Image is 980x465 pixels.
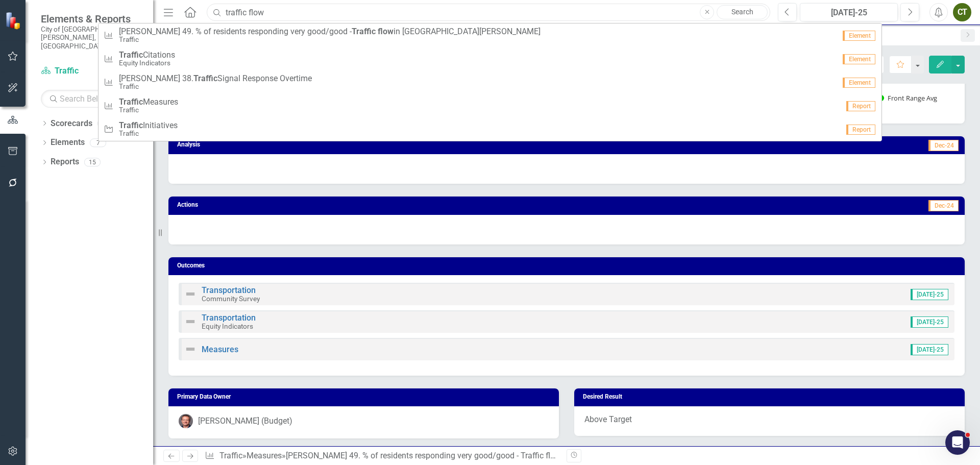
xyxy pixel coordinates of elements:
span: Dec-24 [928,140,959,151]
small: City of [GEOGRAPHIC_DATA][PERSON_NAME], [GEOGRAPHIC_DATA] [41,25,143,50]
img: Lawrence Pollack [179,414,193,428]
h3: Actions [177,202,492,208]
a: CitationsEquity IndicatorsElement [99,47,881,70]
a: Transportation [202,285,256,295]
a: Elements [51,137,85,149]
span: Dec-24 [928,200,959,211]
span: Above Target [584,414,632,424]
span: Initiatives [119,121,178,130]
span: Citations [119,51,175,60]
strong: Traffic [193,74,217,83]
span: [PERSON_NAME] 38. Signal Response Overtime [119,74,312,83]
span: [PERSON_NAME] 49. % of residents responding very good/good - in [GEOGRAPHIC_DATA][PERSON_NAME] [119,27,541,36]
small: Equity Indicators [119,59,175,67]
small: Equity Indicators [202,322,253,330]
a: Traffic [219,451,242,460]
span: [DATE]-25 [911,316,948,328]
small: Traffic [119,130,178,137]
button: CT [953,3,971,21]
a: InitiativesTrafficReport [99,117,881,141]
img: ClearPoint Strategy [5,11,23,30]
img: Not Defined [184,315,197,328]
small: Traffic [119,83,312,90]
a: Reports [51,156,79,168]
a: [PERSON_NAME] 38.TrafficSignal Response OvertimeTrafficElement [99,70,881,94]
h3: Primary Data Owner [177,394,554,400]
span: [DATE]-25 [911,344,948,355]
small: Community Survey [202,295,260,303]
iframe: Intercom live chat [945,430,970,455]
div: [PERSON_NAME] 49. % of residents responding very good/good - Traffic flow in [GEOGRAPHIC_DATA][PE... [286,451,710,460]
span: [DATE]-25 [911,289,948,300]
span: Elements & Reports [41,13,143,25]
h3: Desired Result [583,394,960,400]
div: » » [205,450,559,462]
div: [PERSON_NAME] (Budget) [198,415,292,427]
div: 7 [90,138,106,147]
input: Search ClearPoint... [207,4,770,21]
h3: Analysis [177,141,509,148]
a: Measures [202,345,238,354]
div: 15 [84,158,101,166]
img: Not Defined [184,288,197,300]
div: [DATE]-25 [803,7,894,19]
small: Traffic [119,106,178,114]
span: Element [843,78,875,88]
span: Report [846,125,875,135]
a: Transportation [202,313,256,323]
a: Search [717,5,768,19]
a: Measures [247,451,282,460]
strong: flow [378,27,394,36]
button: [DATE]-25 [800,3,898,21]
span: Element [843,54,875,64]
a: Scorecards [51,118,92,130]
img: Not Defined [184,343,197,355]
strong: Traffic [352,27,376,36]
input: Search Below... [41,90,143,108]
button: Show Front Range Avg [878,93,938,103]
a: Traffic [41,65,143,77]
a: MeasuresTrafficReport [99,94,881,117]
h3: Outcomes [177,262,960,269]
span: Measures [119,97,178,107]
a: [PERSON_NAME] 49. % of residents responding very good/good -Traffic flowin [GEOGRAPHIC_DATA][PERS... [99,23,881,47]
small: Traffic [119,36,541,43]
span: Report [846,101,875,111]
span: Element [843,31,875,41]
